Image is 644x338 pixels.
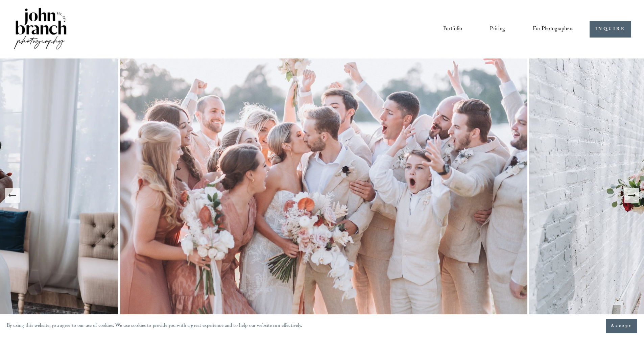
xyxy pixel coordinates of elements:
img: A wedding party celebrating outdoors, featuring a bride and groom kissing amidst cheering bridesm... [118,58,529,332]
img: John Branch IV Photography [13,6,68,52]
button: Next Slide [624,188,639,203]
button: Previous Slide [5,188,20,203]
button: Accept [606,319,637,333]
a: Portfolio [443,23,462,35]
a: INQUIRE [590,21,631,38]
p: By using this website, you agree to our use of cookies. We use cookies to provide you with a grea... [7,321,303,331]
a: folder dropdown [533,23,573,35]
span: For Photographers [533,24,573,34]
span: Accept [611,323,632,330]
a: Pricing [490,23,505,35]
